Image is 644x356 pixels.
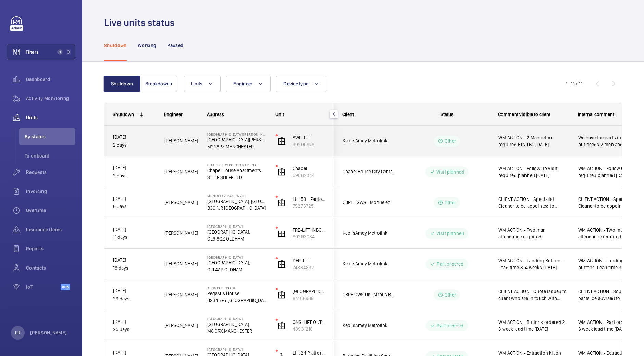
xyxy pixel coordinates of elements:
[574,81,579,86] span: of
[140,76,177,92] button: Breakdowns
[437,322,463,329] p: Part ordered
[276,76,326,92] button: Device type
[445,199,456,206] p: Other
[207,317,267,321] p: [GEOGRAPHIC_DATA]
[207,132,267,136] p: [GEOGRAPHIC_DATA][PERSON_NAME]
[207,259,267,266] p: [GEOGRAPHIC_DATA],
[167,42,183,49] p: Paused
[103,76,140,92] button: Shutdown
[498,257,569,271] span: WM ACTION - Landing Buttons. Lead time 3-4 weeks [DATE]
[113,172,156,180] p: 2 days
[207,321,267,328] p: [GEOGRAPHIC_DATA],
[207,347,267,352] p: [GEOGRAPHIC_DATA]
[164,137,198,145] span: [PERSON_NAME]
[566,81,582,86] span: 1 - 11 11
[578,134,641,148] span: We have the parts in stock but needs 2 men and [PERSON_NAME] is tied up and [PERSON_NAME] on holiday
[293,172,325,179] p: 59882344
[293,227,325,233] p: FRE-LIFT INBOUND
[138,42,156,49] p: Working
[293,288,325,295] p: [GEOGRAPHIC_DATA] Office Passenger Lift (F-03183)
[343,198,395,206] span: CBRE | GWS - Mondelez
[207,255,267,259] p: [GEOGRAPHIC_DATA]
[104,16,179,29] h1: Live units status
[26,188,75,195] span: Invoicing
[578,319,641,332] span: WM ACTION - Part ordered 2-3 week lead time [DATE] Found parts, waiting for quote [DATE] [DATE] S...
[293,257,325,264] p: DER-LIFT
[113,225,156,233] p: [DATE]
[277,137,286,145] img: elevator.svg
[113,195,156,203] p: [DATE]
[277,168,286,176] img: elevator.svg
[26,49,39,55] span: Filters
[207,224,267,229] p: [GEOGRAPHIC_DATA]
[207,143,267,150] p: M21 8PZ MANCHESTER
[15,329,20,336] p: LR
[293,134,325,141] p: SWR-LIFT
[25,133,75,140] span: By status
[184,76,221,92] button: Units
[25,152,75,159] span: To onboard
[191,81,202,86] span: Units
[113,233,156,241] p: 11 days
[207,205,267,211] p: B30 1JR [GEOGRAPHIC_DATA]
[498,165,569,179] span: WM ACTION - Follow up visit required planned [DATE]
[30,329,67,336] p: [PERSON_NAME]
[293,165,325,172] p: Chapel
[293,196,325,203] p: Lift 53 - Factory - [GEOGRAPHIC_DATA]
[26,207,75,214] span: Overtime
[207,167,267,174] p: Chapel House Apartments
[578,196,641,209] span: CLIENT ACTION - Specialist Cleaner to be appointed to remove glucose from lift equipment
[233,81,252,86] span: Engineer
[293,233,325,240] p: 80293034
[226,76,271,92] button: Engineer
[437,261,463,268] p: Part ordered
[578,257,641,271] span: WM ACTION - Landing buttons. Lead time 3-4 weeks [DATE] CLIENT ACTION 15/09 - Quote issued WM ACT...
[57,49,63,55] span: 1
[164,321,198,329] span: [PERSON_NAME]
[277,260,286,268] img: elevator.svg
[164,229,198,237] span: [PERSON_NAME]
[113,164,156,172] p: [DATE]
[277,291,286,299] img: elevator.svg
[164,291,198,299] span: [PERSON_NAME]
[207,328,267,334] p: M8 0RX MANCHESTER
[498,112,550,117] span: Comment visible to client
[578,165,641,179] span: WM ACTION - Follow up visit required planned [DATE]
[498,227,569,240] span: WM ACTION - Two man attendance required
[113,203,156,210] p: 6 days
[26,76,75,83] span: Dashboard
[293,319,325,326] p: QNS-LIFT OUTBOUND
[113,141,156,149] p: 2 days
[343,260,395,268] span: KeolisAmey Metrolink
[343,291,395,299] span: CBRE GWS UK- Airbus Bristol
[498,319,569,332] span: WM ACTION - Buttons ordered 2-3 week lead time [DATE]
[164,260,198,268] span: [PERSON_NAME]
[26,284,61,290] span: IoT
[275,112,326,117] div: Unit
[61,284,70,290] span: Beta
[207,163,267,167] p: Chapel House Apartments
[436,230,464,237] p: Visit planned
[164,112,183,117] span: Engineer
[26,245,75,252] span: Reports
[343,137,395,145] span: KeolisAmey Metrolink
[207,297,267,304] p: BS34 7PY [GEOGRAPHIC_DATA]
[207,174,267,181] p: S1 1LF SHEFFIELD
[26,95,75,102] span: Activity Monitoring
[578,227,641,240] span: WM ACTION - Two man attendance required
[293,141,325,148] p: 39290676
[578,112,614,117] span: Internal comment
[207,290,267,297] p: Pegasus House
[26,226,75,233] span: Insurance items
[113,326,156,333] p: 25 days
[277,198,286,207] img: elevator.svg
[207,112,224,117] span: Address
[207,286,267,290] p: Airbus Bristol
[293,264,325,271] p: 74884832
[26,114,75,121] span: Units
[104,42,127,49] p: Shutdown
[343,168,395,176] span: Chapel House City Centre Limited
[207,266,267,273] p: OL1 4AP OLDHAM
[164,198,198,206] span: [PERSON_NAME]
[207,198,267,205] p: [GEOGRAPHIC_DATA], [GEOGRAPHIC_DATA]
